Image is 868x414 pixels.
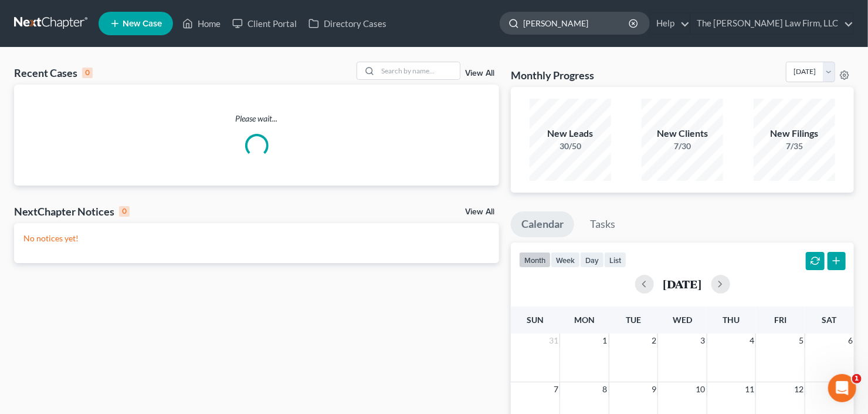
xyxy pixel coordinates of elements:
[177,13,226,34] a: Home
[604,252,626,268] button: list
[14,113,499,124] p: Please wait...
[579,211,626,237] a: Tasks
[530,140,612,152] div: 30/50
[828,374,856,402] iframe: Intercom live chat
[14,66,93,80] div: Recent Cases
[23,233,490,244] p: No notices yet!
[119,206,130,217] div: 0
[798,334,805,348] span: 5
[847,334,854,348] span: 6
[673,315,692,325] span: Wed
[650,13,690,34] a: Help
[691,13,853,34] a: The [PERSON_NAME] Law Firm, LLC
[511,68,594,82] h3: Monthly Progress
[551,252,580,268] button: week
[14,204,130,218] div: NextChapter Notices
[602,334,609,348] span: 1
[226,13,303,34] a: Client Portal
[748,334,755,348] span: 4
[754,127,836,140] div: New Filings
[519,252,551,268] button: month
[465,208,494,216] a: View All
[822,315,837,325] span: Sat
[754,140,836,152] div: 7/35
[774,315,786,325] span: Fri
[82,68,93,78] div: 0
[602,382,609,396] span: 8
[642,140,724,152] div: 7/30
[663,278,702,290] h2: [DATE]
[548,334,560,348] span: 31
[123,19,162,28] span: New Case
[574,315,595,325] span: Mon
[303,13,392,34] a: Directory Cases
[530,127,612,140] div: New Leads
[465,69,494,78] a: View All
[744,382,755,396] span: 11
[650,382,657,396] span: 9
[700,334,707,348] span: 3
[723,315,740,325] span: Thu
[793,382,805,396] span: 12
[626,315,641,325] span: Tue
[523,12,630,34] input: Search by name...
[695,382,707,396] span: 10
[511,211,574,237] a: Calendar
[552,382,560,396] span: 7
[650,334,657,348] span: 2
[580,252,604,268] button: day
[378,62,460,79] input: Search by name...
[852,374,862,383] span: 1
[642,127,724,140] div: New Clients
[527,315,544,325] span: Sun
